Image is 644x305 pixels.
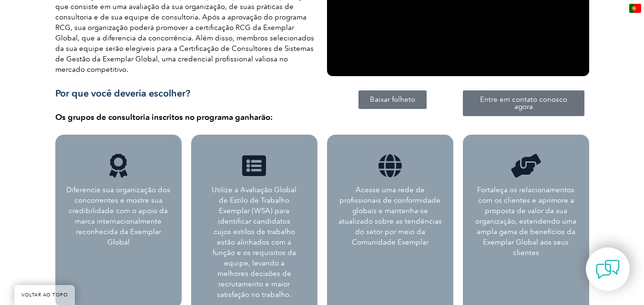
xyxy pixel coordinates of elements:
font: Os grupos de consultoria inscritos no programa ganharão: [55,112,273,122]
font: Por que você deveria escolher? [55,88,190,99]
font: Acesse uma rede de profissionais de conformidade globais e mantenha-se atualizado sobre as tendên... [338,186,442,246]
font: Baixar folheto [370,95,415,104]
font: VOLTAR AO TOPO [21,292,68,298]
font: Diferencie sua organização dos concorrentes e mostre sua credibilidade com o apoio da marca inter... [66,186,170,246]
font: Fortaleça os relacionamentos com os clientes e aprimore a proposta de valor da sua organização, e... [475,186,576,257]
font: Utilize a Avaliação Global de Estilo de Trabalho Exemplar (WSA) para identificar candidatos cujos... [212,186,296,299]
img: contact-chat.png [596,257,620,281]
img: pt [629,4,641,13]
font: Entre em contato conosco agora [480,95,567,111]
a: Baixar folheto [358,90,427,109]
a: VOLTAR AO TOPO [14,285,75,305]
a: Entre em contato conosco agora [463,90,584,116]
